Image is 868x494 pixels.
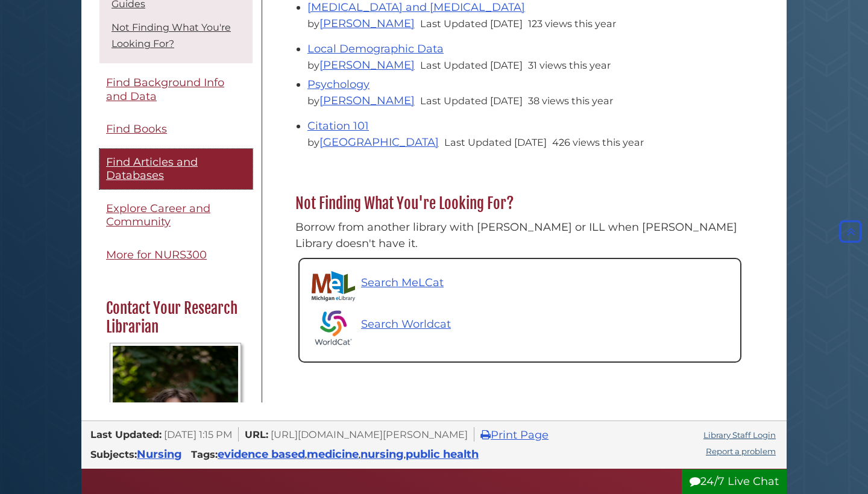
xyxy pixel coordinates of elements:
[360,448,404,461] a: nursing
[99,242,253,269] a: More for NURS300
[420,17,523,30] span: Last Updated [DATE]
[307,17,417,30] span: by
[99,116,253,143] a: Find Books
[307,42,444,55] a: Local Demographic Data
[361,275,444,291] p: Search MeLCat
[106,248,207,261] span: More for NURS300
[99,69,253,110] a: Find Background Info and Data
[164,428,232,440] span: [DATE] 1:15 PM
[312,306,728,349] a: Search Worldcat
[307,59,417,71] span: by
[312,306,355,349] img: Worldcat
[218,448,305,461] a: evidence based
[420,95,523,107] span: Last Updated [DATE]
[319,17,415,30] a: [PERSON_NAME]
[528,59,611,71] span: 31 views this year
[99,149,253,189] a: Find Articles and Databases
[245,428,268,440] span: URL:
[312,271,444,301] a: Search MeLCat
[106,76,224,103] span: Find Background Info and Data
[295,219,744,252] p: Borrow from another library with [PERSON_NAME] or ILL when [PERSON_NAME] Library doesn't have it.
[361,316,451,333] p: Search Worldcat
[312,271,355,301] img: Michigan eLibrary
[307,1,525,14] a: [MEDICAL_DATA] and [MEDICAL_DATA]
[836,225,865,239] a: Back to Top
[106,155,198,183] span: Find Articles and Databases
[271,428,468,440] span: [URL][DOMAIN_NAME][PERSON_NAME]
[319,94,415,107] a: [PERSON_NAME]
[552,136,644,148] span: 426 views this year
[191,448,218,460] span: Tags:
[480,428,549,442] a: Print Page
[420,59,523,71] span: Last Updated [DATE]
[100,299,251,337] h2: Contact Your Research Librarian
[307,78,370,91] a: Psychology
[90,428,162,440] span: Last Updated:
[444,136,547,148] span: Last Updated [DATE]
[218,451,479,460] span: , , ,
[406,448,479,461] a: public health
[703,430,776,440] a: Library Staff Login
[289,194,750,213] h2: Not Finding What You're Looking For?
[307,448,359,461] a: medicine
[319,136,439,149] a: [GEOGRAPHIC_DATA]
[528,17,616,30] span: 123 views this year
[99,195,253,236] a: Explore Career and Community
[90,448,137,460] span: Subjects:
[112,22,231,49] a: Not Finding What You're Looking For?
[106,202,210,229] span: Explore Career and Community
[106,122,167,136] span: Find Books
[137,448,182,461] a: Nursing
[307,119,369,133] a: Citation 101
[682,469,787,494] button: 24/7 Live Chat
[528,95,613,107] span: 38 views this year
[307,95,417,107] span: by
[319,58,415,72] a: [PERSON_NAME]
[480,430,491,440] i: Print Page
[706,446,776,456] a: Report a problem
[307,136,441,148] span: by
